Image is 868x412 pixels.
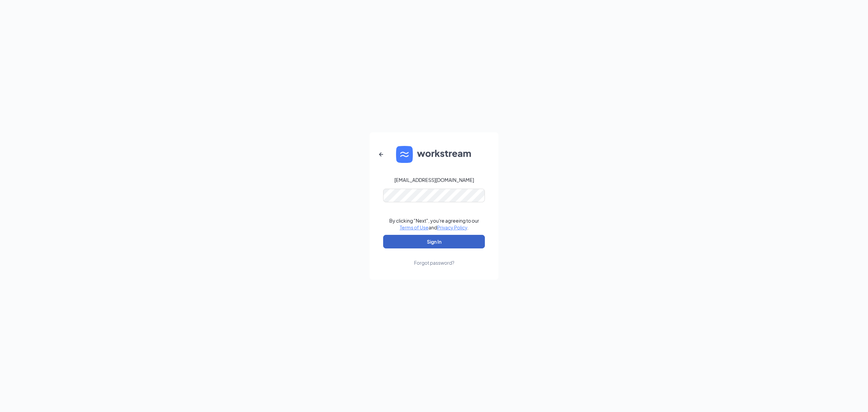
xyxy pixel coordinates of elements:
div: Forgot password? [414,259,454,266]
button: ArrowLeftNew [373,146,389,163]
button: Sign In [383,235,485,248]
svg: ArrowLeftNew [377,150,385,158]
a: Terms of Use [400,224,429,230]
div: By clicking "Next", you're agreeing to our and . [389,217,479,231]
img: WS logo and Workstream text [396,146,472,163]
a: Privacy Policy [437,224,467,230]
a: Forgot password? [414,248,454,266]
div: [EMAIL_ADDRESS][DOMAIN_NAME] [394,176,474,183]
